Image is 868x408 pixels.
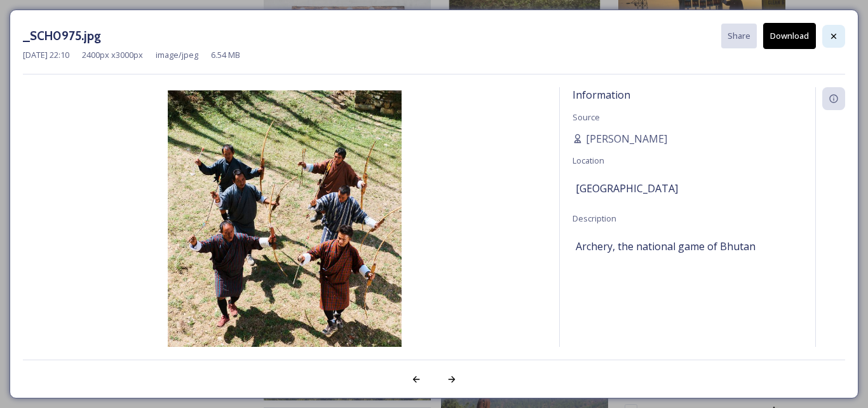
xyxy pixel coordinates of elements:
span: 6.54 MB [211,49,240,61]
span: Description [573,213,616,224]
img: _SCH0975.jpg [23,90,546,384]
span: Location [573,155,604,166]
span: image/jpeg [156,49,198,61]
span: Information [573,88,630,102]
button: Share [721,24,757,48]
button: Download [763,23,816,49]
span: [GEOGRAPHIC_DATA] [576,181,678,196]
span: 2400 px x 3000 px [82,49,143,61]
span: [DATE] 22:10 [23,49,69,61]
span: [PERSON_NAME] [586,131,667,146]
span: Source [573,111,600,123]
h3: _SCH0975.jpg [23,27,101,45]
span: Archery, the national game of Bhutan [576,239,756,254]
